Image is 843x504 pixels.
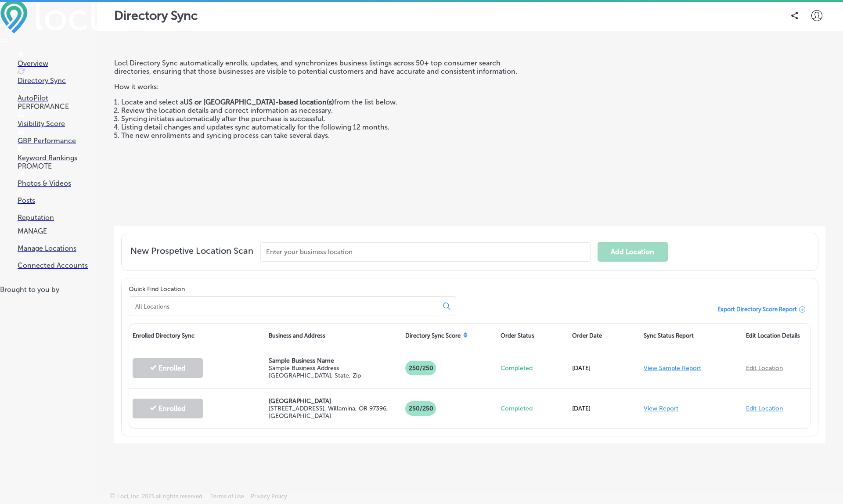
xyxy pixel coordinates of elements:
[114,76,537,91] p: How it works:
[402,324,497,348] div: Directory Sync Score
[18,227,97,235] p: MANAGE
[569,324,640,348] div: Order Date
[117,493,204,500] p: Locl, Inc. 2025 all rights reserved.
[18,94,97,102] p: AutoPilot
[18,128,97,145] a: GBP Performance
[501,364,565,372] p: Completed
[18,145,97,162] a: Keyword Rankings
[121,106,537,115] li: Review the location details and correct information as necessary.
[265,324,401,348] div: Business and Address
[405,401,436,416] p: 250 /250
[269,372,398,379] p: [GEOGRAPHIC_DATA], State, Zip
[260,242,591,262] input: Enter your business location
[501,405,565,412] p: Completed
[121,115,537,123] li: Syncing initiates automatically after the purchase is successful.
[405,361,436,375] p: 250/250
[18,102,97,111] p: PERFORMANCE
[569,356,640,381] div: [DATE]
[717,306,797,313] span: Export Directory Score Report
[746,405,783,412] a: Edit Location
[18,261,97,270] p: Connected Accounts
[18,205,97,222] a: Reputation
[544,59,825,217] iframe: Locl: Directory Sync Overview
[640,324,742,348] div: Sync Status Report
[210,493,244,504] a: Terms of Use
[269,357,398,364] p: Sample Business Name
[184,98,334,106] strong: US or [GEOGRAPHIC_DATA]-based location(s)
[18,111,97,128] a: Visibility Score
[129,324,265,348] div: Enrolled Directory Sync
[18,51,97,68] a: Overview
[746,364,783,372] a: Edit Location
[129,285,185,293] label: Quick Find Location
[18,86,97,102] a: AutoPilot
[18,196,97,205] p: Posts
[134,302,436,310] input: All Locations
[251,493,287,504] a: Privacy Policy
[114,8,198,23] p: Directory Sync
[569,396,640,421] div: [DATE]
[18,59,97,68] p: Overview
[18,137,97,145] p: GBP Performance
[121,123,537,131] li: Listing detail changes and updates sync automatically for the following 12 months.
[18,236,97,252] a: Manage Locations
[133,399,203,418] button: Enrolled
[18,171,97,187] a: Photos & Videos
[130,245,253,262] span: New Prospetive Location Scan
[18,154,97,162] p: Keyword Rankings
[18,68,97,85] a: Directory Sync
[644,405,678,412] a: View Report
[18,253,97,270] a: Connected Accounts
[269,405,398,420] p: [STREET_ADDRESS] , Willamina, OR 97396, [GEOGRAPHIC_DATA]
[742,324,811,348] div: Edit Location Details
[114,59,537,76] p: Locl Directory Sync automatically enrolls, updates, and synchronizes business listings across 50+...
[269,397,398,405] p: [GEOGRAPHIC_DATA]
[18,162,97,170] p: PROMOTE
[18,76,97,85] p: Directory Sync
[18,213,97,222] p: Reputation
[269,364,398,372] p: Sample Business Address
[18,179,97,187] p: Photos & Videos
[18,244,97,252] p: Manage Locations
[598,242,668,262] button: Add Location
[121,98,537,106] li: Locate and select a from the list below.
[18,188,97,205] a: Posts
[121,131,537,140] li: The new enrollments and syncing process can take several days.
[497,324,569,348] div: Order Status
[133,358,203,378] button: Enrolled
[644,364,701,372] a: View Sample Report
[18,119,97,128] p: Visibility Score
